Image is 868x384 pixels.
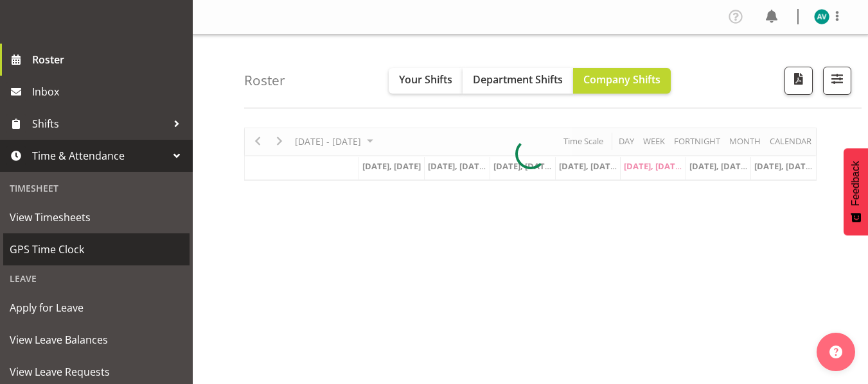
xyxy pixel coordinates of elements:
[3,265,190,292] div: Leave
[32,50,186,69] span: Roster
[32,146,167,165] span: Time & Attendance
[3,233,190,265] a: GPS Time Clock
[3,292,190,324] a: Apply for Leave
[32,82,186,101] span: Inbox
[784,67,813,95] button: Download a PDF of the roster according to the set date range.
[844,148,868,235] button: Feedback - Show survey
[823,67,851,95] button: Filter Shifts
[463,68,573,94] button: Department Shifts
[10,208,183,227] span: View Timesheets
[3,175,190,201] div: Timesheet
[399,72,452,87] span: Your Shifts
[573,68,671,94] button: Company Shifts
[10,298,183,317] span: Apply for Leave
[389,68,463,94] button: Your Shifts
[244,73,285,88] h4: Roster
[850,161,862,206] span: Feedback
[10,362,183,381] span: View Leave Requests
[10,240,183,259] span: GPS Time Clock
[10,330,183,349] span: View Leave Balances
[829,346,842,358] img: help-xxl-2.png
[3,201,190,233] a: View Timesheets
[3,324,190,356] a: View Leave Balances
[473,72,563,87] span: Department Shifts
[814,9,829,24] img: asiasiga-vili8528.jpg
[32,114,167,133] span: Shifts
[583,72,660,87] span: Company Shifts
